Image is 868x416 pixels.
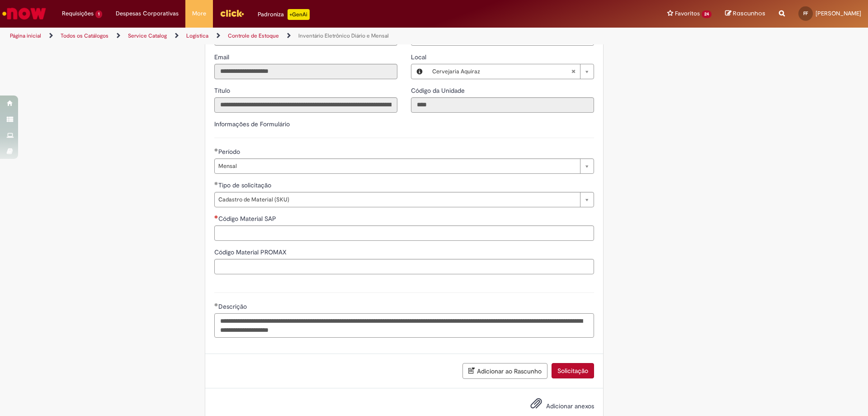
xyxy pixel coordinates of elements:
input: Título [214,97,397,113]
input: Código da Unidade [411,97,594,113]
p: +GenAi [288,9,310,20]
button: Adicionar ao Rascunho [462,363,547,379]
span: Obrigatório Preenchido [214,303,218,306]
span: Somente leitura - Título [214,86,232,95]
span: Tipo de solicitação [218,181,273,189]
a: Cervejaria AquirazLimpar campo Local [428,64,594,79]
span: Necessários [214,215,218,219]
div: Padroniza [258,9,310,20]
span: Período [218,148,242,156]
span: Cervejaria Aquiraz [432,64,571,79]
span: Somente leitura - Email [214,53,231,61]
span: Código Material PROMAX [214,248,288,256]
span: Somente leitura - Código da Unidade [411,86,467,95]
img: ServiceNow [1,5,47,23]
img: click_logo_yellow_360x200.png [220,6,244,20]
a: Logistica [186,32,208,39]
span: Obrigatório Preenchido [214,148,218,152]
button: Solicitação [552,363,594,378]
button: Local, Visualizar este registro Cervejaria Aquiraz [411,64,428,79]
span: 1 [95,10,102,18]
span: Mensal [218,159,576,173]
span: Obrigatório Preenchido [214,182,218,185]
a: Controle de Estoque [228,32,279,39]
span: FF [803,10,808,16]
a: Página inicial [10,32,41,39]
button: Adicionar anexos [528,395,544,416]
textarea: Descrição [214,313,594,338]
abbr: Limpar campo Local [566,64,580,79]
span: Favoritos [675,9,700,18]
span: 24 [702,10,712,18]
span: Despesas Corporativas [116,9,179,18]
ul: Trilhas de página [7,28,572,44]
span: [PERSON_NAME] [816,10,861,17]
a: Inventário Eletrônico Diário e Mensal [298,32,389,39]
span: Rascunhos [733,9,765,18]
a: Service Catalog [128,32,167,39]
label: Informações de Formulário [214,120,290,128]
span: Descrição [218,302,249,311]
label: Somente leitura - Email [214,53,231,62]
a: Rascunhos [725,10,765,18]
a: Todos os Catálogos [61,32,108,39]
span: Requisições [62,9,94,18]
span: Cadastro de Material (SKU) [218,192,576,207]
span: More [192,9,206,18]
span: Local [411,53,428,61]
span: Código Material SAP [218,215,278,223]
label: Somente leitura - Código da Unidade [411,86,467,95]
label: Somente leitura - Título [214,86,232,95]
input: Código Material PROMAX [214,259,594,274]
input: Email [214,64,397,79]
input: Código Material SAP [214,225,594,241]
span: Adicionar anexos [546,402,594,410]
